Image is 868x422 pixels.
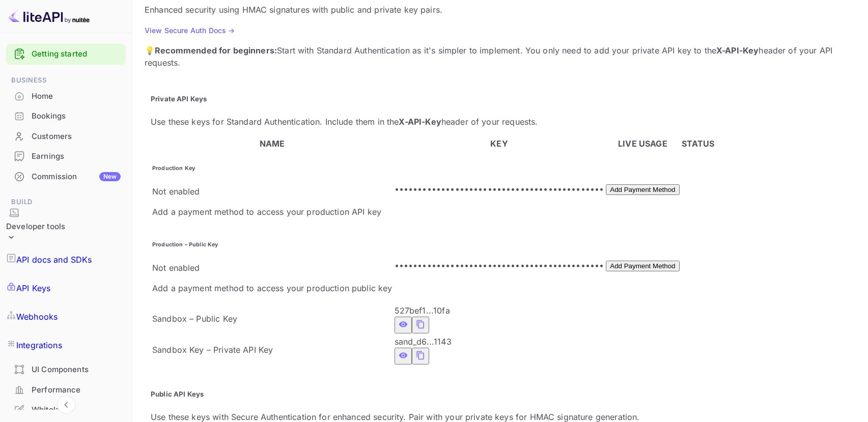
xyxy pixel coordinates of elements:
a: Whitelabel [6,400,126,419]
a: CommissionNew [6,167,126,186]
a: API Keys [6,274,126,302]
span: Sandbox Key – Private API Key [152,345,273,355]
th: STATUS [681,137,715,150]
span: Build [6,196,126,208]
a: Customers [6,127,126,146]
div: Not enabled [152,185,393,198]
table: private api keys table [151,136,716,366]
p: API docs and SDKs [16,254,92,266]
span: sand_d6...1143 [395,336,452,347]
strong: X-API-Key [716,45,759,55]
th: LIVE USAGE [605,137,680,150]
a: Webhooks [6,302,126,331]
div: Earnings [6,147,126,166]
a: API docs and SDKs [6,245,126,274]
div: Bookings [6,106,126,126]
p: ••••••••••••••••••••••••••••••••••••••••••••• [395,183,604,195]
p: 💡 Start with Standard Authentication as it's simpler to implement. You only need to add your priv... [145,44,856,69]
div: Commission [32,171,121,183]
p: Enhanced security using HMAC signatures with public and private key pairs. [145,4,856,16]
a: UI Components [6,360,126,379]
h5: Public API Keys [151,389,850,400]
p: ••••••••••••••••••••••••••••••••••••••••••••• [395,259,604,271]
img: LiteAPI logo [8,8,90,24]
h6: Production – Public Key [152,241,393,249]
span: Sandbox – Public Key [152,314,237,324]
div: New [99,172,121,181]
p: Webhooks [16,311,58,323]
a: Add Payment Method [606,260,679,270]
div: UI Components [6,360,126,380]
a: View Secure Auth Docs → [145,26,235,35]
a: Earnings [6,147,126,165]
p: API Keys [16,282,50,294]
div: Home [32,91,121,102]
div: Whitelabel [32,404,121,416]
h5: Private API Keys [151,94,850,104]
div: Bookings [32,110,121,122]
div: Earnings [32,151,121,162]
div: Developer tools [6,221,65,233]
div: Customers [6,127,126,147]
a: Bookings [6,106,126,125]
strong: X-API-Key [399,117,441,127]
button: Collapse navigation [57,396,75,414]
th: NAME [152,137,393,150]
h6: Production Key [152,164,393,173]
p: Integrations [16,339,62,351]
a: Integrations [6,331,126,359]
button: Add Payment Method [606,261,679,271]
strong: Recommended for beginners: [155,45,277,55]
span: 527bef1...10fa [395,305,450,316]
a: Home [6,87,126,105]
div: Getting started [6,44,126,65]
a: Add Payment Method [606,184,679,194]
div: CommissionNew [6,167,126,187]
div: Not enabled [152,262,393,274]
div: UI Components [32,364,121,376]
p: Add a payment method to access your production API key [152,206,393,218]
div: Customers [32,131,121,143]
span: Business [6,75,126,86]
th: KEY [394,137,605,150]
div: Performance [32,384,121,396]
button: Add Payment Method [606,184,679,195]
div: Developer tools [6,208,65,246]
p: Add a payment method to access your production public key [152,282,393,294]
p: Use these keys for Standard Authentication. Include them in the header of your requests. [151,116,850,128]
a: Getting started [32,48,121,60]
div: Performance [6,380,126,400]
a: Performance [6,380,126,399]
div: Home [6,87,126,106]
